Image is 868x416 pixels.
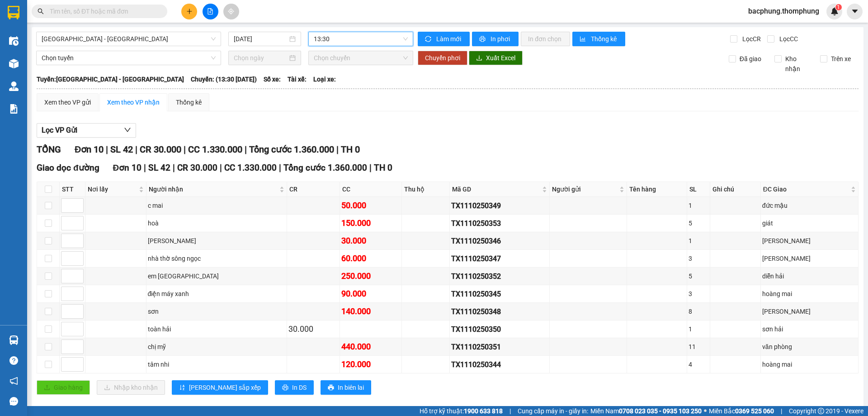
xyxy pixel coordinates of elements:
span: ⚪️ [704,409,707,413]
div: TX1110250346 [451,235,548,247]
span: SL 42 [148,163,170,173]
button: uploadGiao hàng [37,380,90,395]
div: TX1110250348 [451,306,548,317]
div: TX1110250347 [451,253,548,264]
span: Kho nhận [782,54,813,74]
div: đức mậu [762,201,857,210]
div: Thống kê [176,97,202,107]
span: Nơi lấy [88,184,137,194]
div: 4 [689,359,708,369]
span: down [124,126,131,134]
div: [PERSON_NAME] [762,306,857,316]
span: download [476,55,482,62]
span: Chọn chuyến [314,51,408,65]
span: printer [328,384,334,392]
div: sơn hải [762,324,857,334]
span: aim [228,8,234,14]
td: TX1110250351 [450,338,550,356]
div: 30.000 [288,323,339,335]
span: file-add [207,8,213,14]
div: 440.000 [341,340,400,353]
button: bar-chartThống kê [572,32,625,46]
span: Miền Nam [590,406,702,416]
div: 1 [689,201,708,210]
span: sort-ascending [179,384,185,392]
div: 1 [689,324,708,334]
div: hoàng mai [762,289,857,299]
span: In phơi [491,34,511,44]
div: 5 [689,218,708,228]
td: TX1110250349 [450,197,550,215]
img: warehouse-icon [9,81,19,91]
span: Đơn 10 [75,144,104,155]
div: 5 [689,271,708,281]
span: CC 1.330.000 [224,163,277,173]
span: 1 [837,4,840,10]
th: Ghi chú [710,182,761,197]
div: 90.000 [341,287,400,300]
span: Người gửi [552,184,618,194]
span: SL 42 [110,144,133,155]
span: sync [425,36,433,43]
button: sort-ascending[PERSON_NAME] sắp xếp [172,380,268,395]
button: file-add [203,4,218,19]
button: printerIn biên lai [321,380,371,395]
td: TX1110250353 [450,215,550,232]
th: STT [60,182,85,197]
span: Hỗ trợ kỹ thuật: [420,406,503,416]
div: em [GEOGRAPHIC_DATA] [148,271,285,281]
span: CC 1.330.000 [188,144,242,155]
div: [PERSON_NAME] [762,253,857,263]
div: điện máy xanh [148,289,285,299]
span: TỔNG [37,144,61,155]
span: | [279,163,281,173]
button: In đơn chọn [521,32,570,46]
td: TX1110250345 [450,285,550,303]
img: warehouse-icon [9,36,19,46]
div: tâm nhi [148,359,285,369]
div: TX1110250345 [451,288,548,300]
span: notification [9,377,18,385]
button: Lọc VP Gửi [37,123,136,138]
span: Chọn tuyến [42,51,216,65]
span: [PERSON_NAME] sắp xếp [189,383,261,392]
span: | [106,144,108,155]
span: | [144,163,146,173]
span: Lọc VP Gửi [42,124,77,136]
span: Người nhận [149,184,278,194]
div: diễn hải [762,271,857,281]
span: Tổng cước 1.360.000 [249,144,334,155]
span: Mã GD [452,184,541,194]
div: [PERSON_NAME] [762,236,857,246]
span: Tổng cước 1.360.000 [283,163,367,173]
span: TH 0 [341,144,360,155]
div: 50.000 [341,199,400,212]
span: ĐC Giao [763,184,849,194]
span: Lọc CC [776,34,799,44]
div: 150.000 [341,217,400,230]
span: Thống kê [591,34,618,44]
th: CR [287,182,340,197]
strong: 1900 633 818 [464,407,503,415]
span: | [173,163,175,173]
button: syncLàm mới [418,32,470,46]
div: TX1110250344 [451,359,548,370]
img: solution-icon [9,104,19,114]
div: văn phòng [762,342,857,352]
strong: 0369 525 060 [735,407,774,415]
input: Tìm tên, số ĐT hoặc mã đơn [50,6,156,16]
div: 3 [689,253,708,263]
div: c mai [148,201,285,210]
span: | [184,144,186,155]
span: bar-chart [580,36,587,43]
div: 250.000 [341,270,400,282]
td: TX1110250348 [450,303,550,320]
span: Tài xế: [288,74,307,84]
img: warehouse-icon [9,335,19,345]
img: warehouse-icon [9,59,19,68]
span: question-circle [9,356,18,365]
span: CR 30.000 [177,163,217,173]
td: TX1110250347 [450,250,550,268]
img: icon-new-feature [830,7,839,15]
div: TX1110250352 [451,271,548,282]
